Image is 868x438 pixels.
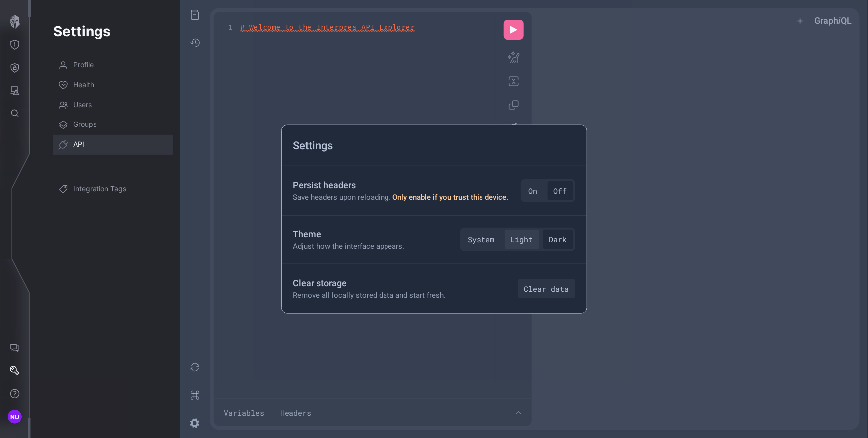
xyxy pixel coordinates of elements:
[523,181,544,200] button: On
[462,230,501,249] button: System
[293,240,405,252] div: Adjust how the interface appears.
[505,230,539,249] button: Light
[293,290,446,301] div: Remove all locally stored data and start fresh.
[293,192,509,203] div: Save headers upon reloading.
[518,279,575,298] button: Clear data
[543,230,573,249] button: Dark
[548,181,573,200] button: Off
[293,178,509,192] div: Persist headers
[293,137,333,154] h2: Settings
[293,227,405,240] div: Theme
[393,193,509,202] span: Only enable if you trust this device.
[293,276,446,290] div: Clear storage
